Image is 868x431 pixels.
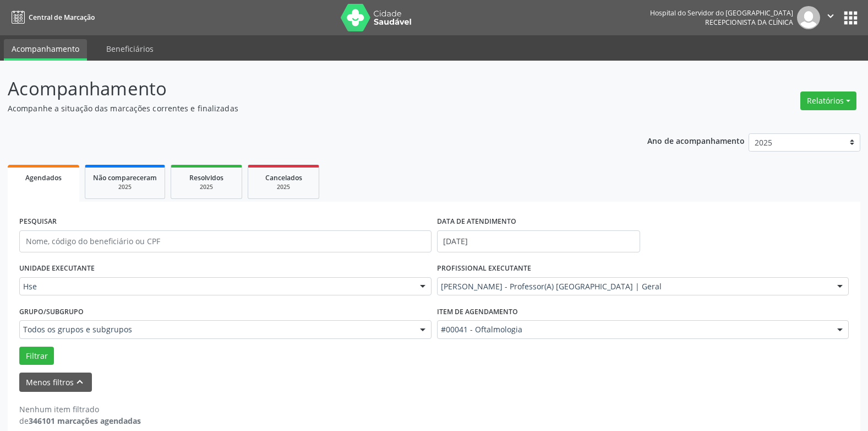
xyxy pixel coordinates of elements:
span: Todos os grupos e subgrupos [23,324,409,335]
label: PROFISSIONAL EXECUTANTE [437,260,531,277]
div: de [19,415,141,427]
p: Acompanhe a situação das marcações correntes e finalizadas [8,103,604,114]
a: Central de Marcação [8,8,95,26]
div: 2025 [93,183,157,191]
span: #00041 - Oftalmologia [441,324,827,335]
i: keyboard_arrow_up [74,376,86,388]
i:  [825,10,837,22]
strong: 346101 marcações agendadas [29,416,141,426]
div: 2025 [256,183,311,191]
a: Beneficiários [99,39,161,58]
input: Nome, código do beneficiário ou CPF [19,230,432,252]
div: Hospital do Servidor do [GEOGRAPHIC_DATA] [650,8,793,18]
p: Ano de acompanhamento [647,133,745,147]
span: Recepcionista da clínica [705,18,793,27]
span: Central de Marcação [29,13,95,22]
button: Filtrar [19,347,54,365]
button:  [820,6,841,29]
a: Acompanhamento [4,39,87,61]
div: Nenhum item filtrado [19,403,141,415]
p: Acompanhamento [8,75,604,103]
span: Hse [23,281,409,292]
label: PESQUISAR [19,213,57,230]
label: UNIDADE EXECUTANTE [19,260,95,277]
span: Cancelados [265,173,302,182]
button: apps [841,8,860,28]
button: Menos filtroskeyboard_arrow_up [19,373,92,392]
span: Agendados [25,173,62,182]
span: Resolvidos [189,173,223,182]
span: [PERSON_NAME] - Professor(A) [GEOGRAPHIC_DATA] | Geral [441,281,827,292]
span: Não compareceram [93,173,157,182]
img: img [797,6,820,29]
div: 2025 [179,183,234,191]
label: Grupo/Subgrupo [19,303,84,320]
button: Relatórios [800,91,856,110]
label: Item de agendamento [437,303,518,320]
input: Selecione um intervalo [437,230,640,252]
label: DATA DE ATENDIMENTO [437,213,516,230]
